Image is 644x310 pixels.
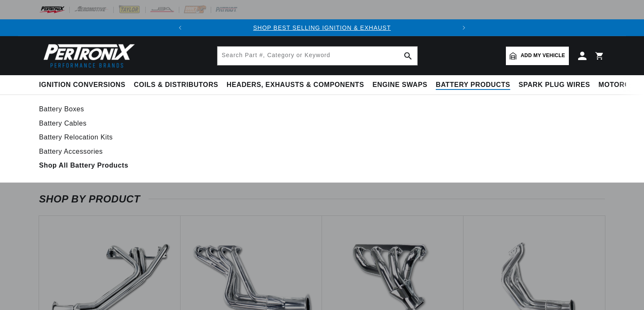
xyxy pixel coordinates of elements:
[39,75,130,95] summary: Ignition Conversions
[130,75,223,95] summary: Coils & Distributors
[514,75,594,95] summary: Spark Plug Wires
[368,75,432,95] summary: Engine Swaps
[39,195,605,203] h2: SHOP BY PRODUCT
[432,75,514,95] summary: Battery Products
[372,81,427,89] span: Engine Swaps
[223,75,368,95] summary: Headers, Exhausts & Components
[39,162,128,169] strong: Shop All Battery Products
[134,81,218,89] span: Coils & Distributors
[39,146,605,158] a: Battery Accessories
[456,19,472,36] button: Translation missing: en.sections.announcements.next_announcement
[39,81,126,89] span: Ignition Conversions
[188,23,456,32] div: 1 of 2
[506,47,569,65] a: Add my vehicle
[39,131,605,143] a: Battery Relocation Kits
[39,103,605,115] a: Battery Boxes
[521,52,565,60] span: Add my vehicle
[18,19,626,36] slideshow-component: Translation missing: en.sections.announcements.announcement_bar
[227,81,364,89] span: Headers, Exhausts & Components
[172,19,188,36] button: Translation missing: en.sections.announcements.previous_announcement
[39,160,605,171] a: Shop All Battery Products
[436,81,510,89] span: Battery Products
[399,47,417,65] button: search button
[253,24,391,31] a: SHOP BEST SELLING IGNITION & EXHAUST
[518,81,590,89] span: Spark Plug Wires
[39,118,605,129] a: Battery Cables
[39,41,136,70] img: Pertronix
[217,47,417,65] input: Search Part #, Category or Keyword
[188,23,456,32] div: Announcement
